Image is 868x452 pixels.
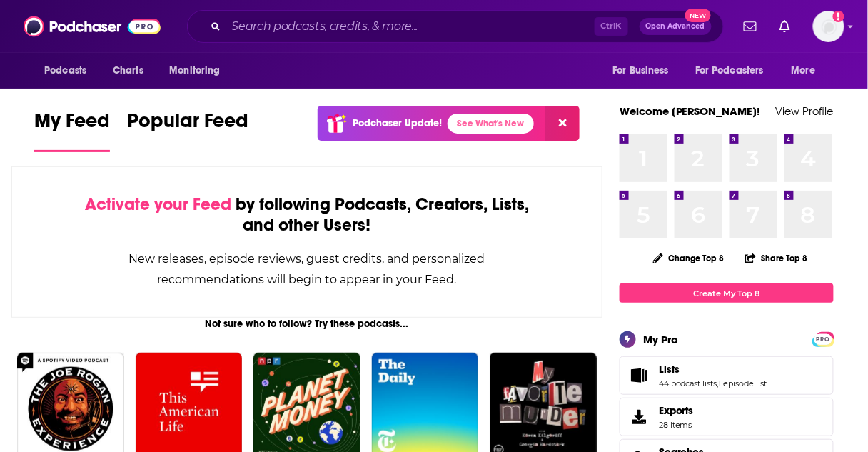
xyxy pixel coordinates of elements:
a: Show notifications dropdown [738,14,762,39]
span: My Feed [34,109,110,141]
span: Activate your Feed [85,194,231,215]
a: 1 episode list [719,378,767,388]
button: open menu [782,57,834,84]
span: Popular Feed [127,109,248,141]
svg: Add a profile image [833,11,844,22]
span: , [717,378,719,388]
img: User Profile [813,11,844,42]
span: PRO [814,334,832,345]
span: For Podcasters [695,61,764,81]
span: Exports [625,407,653,427]
span: Lists [620,356,834,395]
span: For Business [612,61,669,81]
div: Search podcasts, credits, & more... [187,10,724,43]
a: Welcome [PERSON_NAME]! [620,104,761,118]
a: See What's New [448,114,534,134]
span: More [792,61,816,81]
a: Show notifications dropdown [774,14,796,39]
span: New [685,9,711,22]
span: Monitoring [169,61,220,81]
span: Open Advanced [646,23,705,30]
button: Show profile menu [813,11,844,42]
a: Create My Top 8 [620,283,834,303]
span: Exports [659,404,694,417]
button: Share Top 8 [745,244,809,272]
span: Ctrl K [595,17,628,36]
div: by following Podcasts, Creators, Lists, and other Users! [84,194,530,236]
input: Search podcasts, credits, & more... [226,15,595,38]
span: Charts [113,61,143,81]
span: Logged in as ereardon [813,11,844,42]
p: Podchaser Update! [353,117,442,129]
div: New releases, episode reviews, guest credits, and personalized recommendations will begin to appe... [84,248,530,290]
button: open menu [159,57,238,84]
button: Open AdvancedNew [640,18,712,35]
a: Lists [625,366,653,386]
a: View Profile [776,104,834,118]
img: Podchaser - Follow, Share and Rate Podcasts [24,13,161,40]
a: Popular Feed [127,109,248,152]
button: Change Top 8 [645,249,733,267]
a: PRO [814,333,832,344]
button: open menu [602,57,687,84]
a: Exports [620,398,834,436]
span: 28 items [659,420,694,430]
div: My Pro [643,333,678,346]
button: open menu [34,57,105,84]
span: Podcasts [44,61,86,81]
a: Charts [104,57,152,84]
a: 44 podcast lists [659,378,717,388]
div: Not sure who to follow? Try these podcasts... [11,318,602,330]
a: My Feed [34,109,110,152]
button: open menu [686,57,784,84]
span: Lists [659,363,680,376]
a: Lists [659,363,767,376]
